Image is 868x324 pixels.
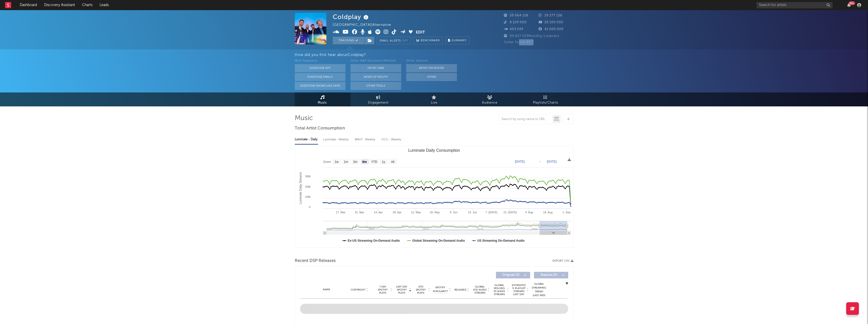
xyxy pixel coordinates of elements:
button: Sodatone Snowflake Data [295,82,345,90]
span: Benchmark [421,38,440,44]
button: Word Of Mouth [350,73,401,81]
span: Global ATD Audio Streams [473,285,487,294]
div: OCC - Weekly [381,135,402,144]
text: 10M [305,195,310,198]
div: Other A&R Discovery Methods [350,58,401,64]
span: Features ( 0 ) [537,274,561,277]
button: Export CSV [552,259,574,262]
div: BMAT - Weekly [355,135,376,144]
text: Ex-US Streaming On-Demand Audio [348,239,400,242]
button: On My Own [350,64,401,72]
span: 94 957 033 Monthly Listeners [504,34,559,38]
text: All [391,160,394,164]
a: Benchmark [414,37,443,44]
span: 7 Day Spotify Plays [376,285,390,294]
text: 3m [353,160,357,164]
text: Zoom [323,160,331,164]
span: 41 000 000 [539,28,564,31]
button: Summary [445,37,469,44]
div: Global Streaming Trend (Last 60D) [531,282,547,297]
text: 12. May [411,211,421,214]
button: Email AlertsOff [377,37,411,44]
button: Other Tools [350,82,401,90]
a: Live [406,92,462,106]
text: Luminate Daily Streams [299,172,302,204]
span: Playlists/Charts [533,100,558,106]
text: 6m [362,160,366,164]
button: Originals(0) [496,272,530,278]
span: 29 277 158 [539,14,562,17]
text: 7. [DATE] [485,211,497,214]
a: Music [295,92,350,106]
div: Other Sources [406,58,457,64]
span: 59 964 158 [504,14,528,17]
text: → [539,160,542,163]
span: Music [318,100,327,106]
text: 1w [335,160,339,164]
text: 30M [305,175,310,178]
span: Jump Score: 43.7 [504,41,533,44]
button: Sodatone Emails [295,73,345,81]
a: Engagement [350,92,406,106]
span: Summary [452,39,467,42]
text: [DATE] [515,160,525,163]
span: Originals ( 0 ) [499,274,523,277]
span: Total Artist Consumption [295,125,345,131]
a: Audience [462,92,518,106]
span: 493 249 [504,28,524,31]
span: Recent DSP Releases [295,258,336,264]
text: US Streaming On-Demand Audio [477,239,525,242]
span: Spotify Popularity [433,286,448,293]
text: 20M [305,185,310,188]
div: With Sodatone [295,58,345,64]
span: Global Rolling 7D Audio Streams [492,284,506,296]
button: Features(0) [534,272,568,278]
span: Copyright [351,288,365,291]
em: Off [402,40,408,42]
text: 1m [344,160,348,164]
div: Luminate - Daily [295,135,318,144]
span: 28 100 000 [539,21,563,24]
span: Engagement [368,100,389,106]
svg: Luminate Daily Consumption [295,146,573,247]
span: Audience [482,100,497,106]
input: Search by song name or URL [499,117,552,121]
text: Global Streaming On-Demand Audio [412,239,465,242]
button: Artist on Roster [406,64,457,72]
text: 0 [309,205,310,208]
text: 26. May [430,211,440,214]
text: 31. Mar [355,211,364,214]
a: Playlists/Charts [518,92,574,106]
text: 9. Jun [450,211,457,214]
span: 8 100 000 [504,21,527,24]
span: Released [454,288,466,291]
div: Coldplay [333,13,370,21]
text: 1. Sep [562,211,570,214]
text: 14. Apr [374,211,383,214]
div: 99 + [849,1,855,5]
div: Name [310,288,343,292]
input: Search for artists [756,2,833,8]
text: 21. [DATE] [503,211,517,214]
div: [GEOGRAPHIC_DATA] | Alternative [333,22,397,28]
button: Other [406,73,457,81]
span: Estimated % Playlist Streams Last Day [512,284,526,296]
text: Luminate Daily Consumption [408,148,460,153]
span: Live [431,100,437,106]
text: 23. Jun [468,211,477,214]
text: YTD [371,160,377,164]
text: 28. Apr [393,211,401,214]
text: 4. Aug [525,211,533,214]
button: Tracking [333,37,364,44]
button: Sodatone App [295,64,345,72]
div: Luminate - Weekly [323,135,350,144]
span: ATD Spotify Plays [414,285,428,294]
text: 18. Aug [543,211,552,214]
text: 1y [382,160,385,164]
text: 17. Mar [336,211,345,214]
span: Last Day Spotify Plays [395,285,409,294]
button: 99+ [847,3,851,7]
button: Edit [416,29,425,36]
text: [DATE] [547,160,557,163]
